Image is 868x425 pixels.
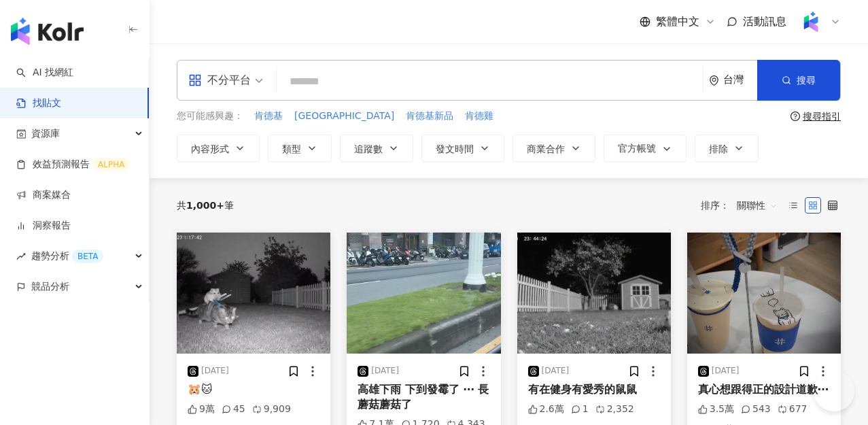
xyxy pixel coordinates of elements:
[517,233,671,354] img: post-image
[465,109,493,123] span: 肯德雞
[741,403,771,416] div: 543
[687,233,841,354] img: post-image
[371,365,399,377] div: [DATE]
[177,233,330,354] img: post-image
[797,75,816,86] span: 搜尋
[191,143,229,154] span: 內容形式
[294,109,395,124] button: [GEOGRAPHIC_DATA]
[618,143,656,154] span: 官方帳號
[16,219,71,233] a: 洞察報告
[254,109,283,123] span: 肯德基
[354,143,383,154] span: 追蹤數
[542,365,570,377] div: [DATE]
[701,194,785,216] div: 排序：
[406,109,453,123] span: 肯德基新品
[709,75,719,86] span: environment
[436,143,474,154] span: 發文時間
[798,9,824,35] img: Kolr%20app%20icon%20%281%29.png
[188,403,215,416] div: 9萬
[513,135,595,162] button: 商業合作
[177,200,234,211] div: 共 筆
[222,403,245,416] div: 45
[778,403,808,416] div: 677
[405,109,454,124] button: 肯德基新品
[188,382,319,397] div: 🐹🐱
[737,194,778,216] span: 關聯性
[743,15,786,28] span: 活動訊息
[698,382,830,397] div: 真心想跟得正的設計道歉⋯
[656,14,699,29] span: 繁體中文
[254,109,283,124] button: 肯德基
[268,135,332,162] button: 類型
[16,66,73,80] a: searchAI 找網紅
[16,158,130,171] a: 效益預測報告ALPHA
[282,143,301,154] span: 類型
[757,60,840,101] button: 搜尋
[695,135,759,162] button: 排除
[527,143,565,154] span: 商業合作
[72,250,103,263] div: BETA
[814,371,854,411] iframe: Help Scout Beacon - Open
[201,365,229,377] div: [DATE]
[31,271,69,302] span: 競品分析
[16,188,71,202] a: 商案媒合
[595,403,634,416] div: 2,352
[709,143,728,154] span: 排除
[528,403,564,416] div: 2.6萬
[464,109,494,124] button: 肯德雞
[803,111,841,122] div: 搜尋指引
[571,403,589,416] div: 1
[188,73,202,87] span: appstore
[712,365,740,377] div: [DATE]
[16,252,26,261] span: rise
[347,233,500,354] img: post-image
[528,382,660,397] div: 有在健身有愛秀的鼠鼠
[188,69,251,91] div: 不分平台
[698,403,734,416] div: 3.5萬
[421,135,504,162] button: 發文時間
[177,109,243,123] span: 您可能感興趣：
[791,112,800,121] span: question-circle
[11,18,84,45] img: logo
[358,382,489,413] div: 高雄下雨 下到發霉了 ⋯ 長蘑菇蘑菇了
[31,118,60,149] span: 資源庫
[252,403,291,416] div: 9,909
[604,135,687,162] button: 官方帳號
[294,109,394,123] span: [GEOGRAPHIC_DATA]
[186,200,224,211] span: 1,000+
[16,97,61,110] a: 找貼文
[723,74,757,86] div: 台灣
[340,135,413,162] button: 追蹤數
[177,135,260,162] button: 內容形式
[31,241,103,271] span: 趨勢分析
